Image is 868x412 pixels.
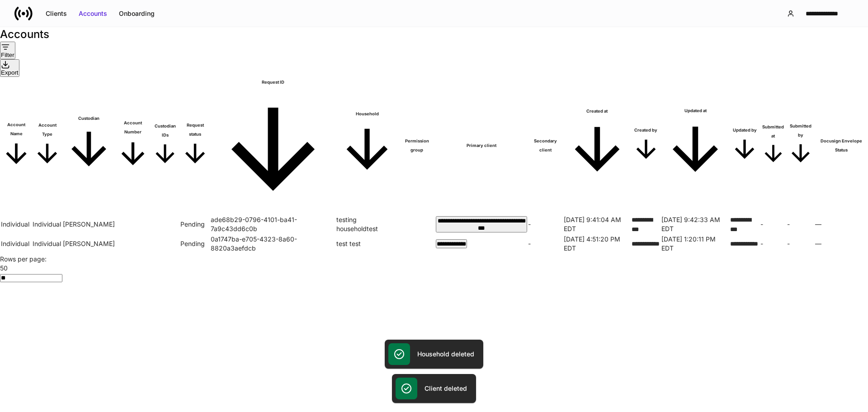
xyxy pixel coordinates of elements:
span: Created by [632,126,660,165]
td: 0a1747ba-e705-4323-8a60-8820a3aefdcb [211,235,335,253]
h5: Household deleted [417,350,474,359]
td: ade68b29-0796-4101-ba41-7a9c43dd6c0b [211,215,335,234]
div: Onboarding [119,9,155,18]
td: n/a [815,235,867,253]
span: Account Number [116,118,150,172]
p: [DATE] 9:41:04 AM EDT [564,215,631,233]
span: Household [336,109,398,181]
h6: Docusign Envelope Status [815,137,867,155]
p: test test [336,239,398,248]
span: Account Name [1,120,32,170]
td: Pending [180,215,210,234]
td: Individual [33,235,62,253]
p: - [787,239,815,248]
span: Created at [564,107,631,184]
div: Filter [1,52,14,58]
p: - [787,220,815,229]
td: Individual [33,215,62,234]
h6: Request ID [211,78,335,87]
h5: Client deleted [425,384,467,393]
span: Custodian IDs [151,122,179,169]
button: Accounts [73,6,113,21]
h6: Request status [180,121,210,139]
h6: Account Name [1,120,32,138]
span: Account Type [33,121,62,170]
h6: Household [336,109,398,118]
td: Pending [180,235,210,253]
h6: Secondary client [528,137,563,155]
div: Accounts [79,9,107,18]
p: - [528,220,563,229]
td: Schwab [63,235,115,253]
td: 82823528-018b-47f2-8e97-fff9a197c36d [436,235,527,253]
p: - [760,239,786,248]
p: - [760,220,786,229]
p: [DATE] 9:42:33 AM EDT [661,215,730,233]
button: Onboarding [113,6,160,21]
p: — [815,239,867,248]
h6: Created at [564,107,631,116]
span: Submitted by [787,122,815,169]
td: Individual [1,215,32,234]
h6: Created by [632,126,660,135]
h6: Custodian [63,114,115,123]
td: 2025-09-09T13:42:33.133Z [661,215,730,234]
div: Export [1,69,19,76]
p: [DATE] 1:20:11 PM EDT [661,235,730,253]
span: Submitted at [760,123,786,168]
span: Updated at [661,106,730,185]
td: 2025-09-10T17:20:11.523Z [661,235,730,253]
h6: Updated by [730,126,759,135]
p: testing householdtest [336,215,398,233]
td: Individual [1,235,32,253]
h6: Primary client [436,141,527,150]
td: 2025-09-09T13:41:04.658Z [564,215,631,234]
button: Clients [40,6,73,21]
p: — [815,220,867,229]
td: 2025-09-09T20:51:20.940Z [564,235,631,253]
td: 60cde9a7-ea8c-4437-ab75-5c0705a9a39f [436,215,527,234]
h6: Account Type [33,121,62,139]
h6: Custodian IDs [151,122,179,140]
td: Schwab [63,215,115,234]
span: Updated by [730,126,759,165]
span: Custodian [63,114,115,176]
h6: Submitted by [787,122,815,140]
span: Request ID [211,78,335,213]
td: n/a [815,215,867,234]
h6: Account Number [116,118,150,137]
div: Clients [46,9,67,18]
span: Request status [180,121,210,170]
h6: Updated at [661,106,730,115]
h6: Permission group [399,137,435,155]
h6: Submitted at [760,123,786,141]
p: - [528,239,563,248]
p: [DATE] 4:51:20 PM EDT [564,235,631,253]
